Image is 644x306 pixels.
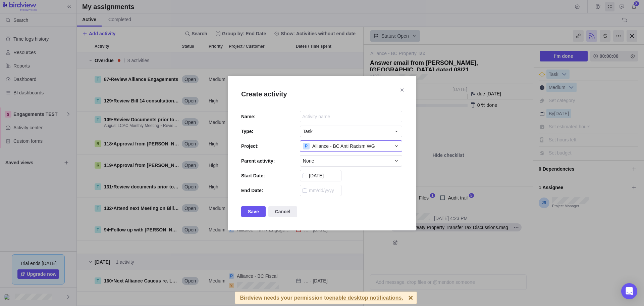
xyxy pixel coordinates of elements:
div: Birdview needs your permission to [240,292,403,304]
div: P [303,143,310,149]
span: Cancel [275,208,290,216]
div: Open Intercom Messenger [621,283,637,299]
span: enable desktop notifications. [329,295,403,301]
input: Activity name [300,111,402,122]
label: Start Date: [241,172,300,179]
span: Close [397,85,407,95]
h2: Create activity [241,89,403,99]
label: End Date: [241,187,300,194]
label: Name: [241,113,300,120]
span: Save [248,208,259,216]
span: Cancel [268,206,297,217]
label: Parent activity: [241,158,300,164]
label: Type: [241,128,300,135]
input: mm/dd/yyyy [300,170,341,181]
input: mm/dd/yyyy [300,185,341,196]
span: Alliance - BC Anti Racism WG [312,143,375,149]
span: Task [303,128,313,135]
span: None [303,158,314,164]
span: Save [241,206,266,217]
div: Create activity [228,76,416,230]
label: Project: [241,143,300,149]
